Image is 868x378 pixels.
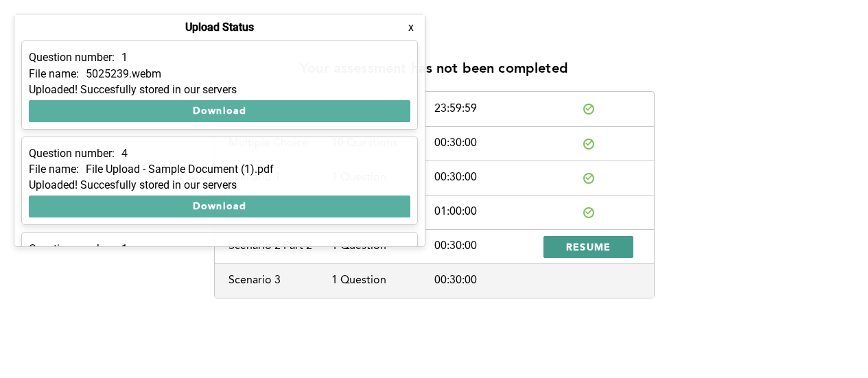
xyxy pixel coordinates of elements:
div: Uploaded! Succesfully stored in our servers [29,84,410,96]
h4: Upload Status [185,21,254,34]
button: Show Uploads [14,14,134,36]
div: 1 Question [331,274,434,287]
p: File Upload - Sample Document (1).pdf [86,163,274,176]
p: File name: [29,68,79,80]
div: 00:30:00 [434,240,537,252]
p: 1 [121,51,128,64]
div: 01:00:00 [434,206,537,218]
p: Your assessment has not been completed [300,62,568,78]
p: 1 [121,243,128,255]
p: 5025239.webm [86,68,161,80]
p: File name: [29,163,79,176]
p: Question number: [29,51,115,64]
p: Question number: [29,243,115,255]
button: Download [29,100,410,122]
div: 00:30:00 [434,137,537,150]
div: 00:30:00 [434,274,537,287]
span: RESUME [566,240,611,253]
div: 00:30:00 [434,172,537,184]
div: Uploaded! Succesfully stored in our servers [29,179,410,191]
div: 23:59:59 [434,103,537,115]
button: x [404,21,418,34]
p: Question number: [29,147,115,160]
div: Scenario 3 [228,274,331,287]
button: Download [29,196,410,217]
button: RESUME [543,236,634,258]
p: 4 [121,147,128,160]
